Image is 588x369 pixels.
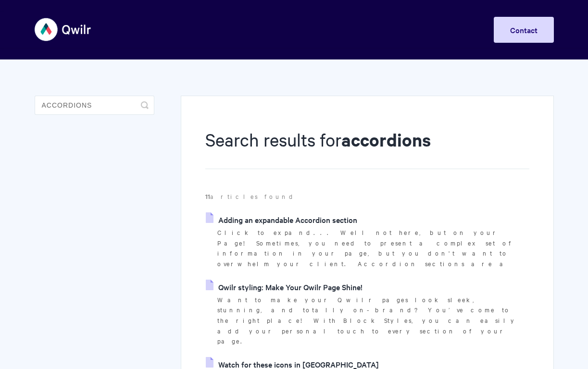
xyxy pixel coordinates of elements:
[206,212,357,227] a: Adding an expandable Accordion section
[205,192,210,201] strong: 11
[206,280,363,294] a: Qwilr styling: Make Your Qwilr Page Shine!
[217,227,529,269] p: Click to expand... Well not here, but on your Page! Sometimes, you need to present a complex set ...
[494,17,554,43] a: Contact
[35,96,154,115] input: Search
[341,128,431,151] strong: accordions
[205,191,529,202] p: articles found
[35,12,92,48] img: Qwilr Help Center
[217,295,529,347] p: Want to make your Qwilr pages look sleek, stunning, and totally on-brand? You’ve come to the righ...
[205,127,529,169] h1: Search results for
